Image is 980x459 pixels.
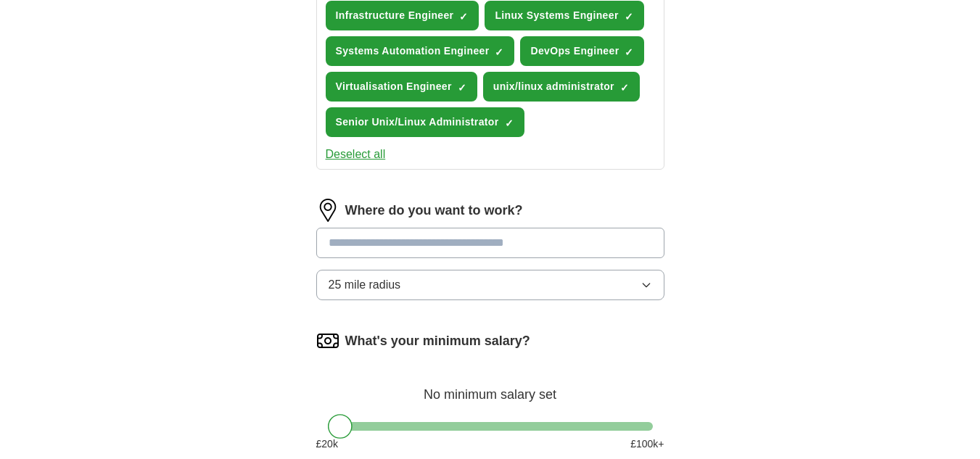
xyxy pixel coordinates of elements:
span: unix/linux administrator [493,79,614,94]
button: unix/linux administrator✓ [483,72,640,102]
button: Virtualisation Engineer✓ [326,72,477,102]
span: DevOps Engineer [530,44,619,59]
button: DevOps Engineer✓ [520,36,644,66]
span: Infrastructure Engineer [336,8,454,23]
span: ✓ [458,82,466,94]
span: Senior Unix/Linux Administrator [336,115,499,130]
span: ✓ [495,46,503,58]
span: ✓ [620,82,629,94]
label: Where do you want to work? [345,201,523,220]
span: Virtualisation Engineer [336,79,452,94]
button: Infrastructure Engineer✓ [326,1,479,30]
span: ✓ [459,11,468,22]
button: 25 mile radius [316,270,664,300]
span: ✓ [625,46,633,58]
button: Systems Automation Engineer✓ [326,36,515,66]
label: What's your minimum salary? [345,331,530,351]
div: No minimum salary set [316,370,664,405]
button: Senior Unix/Linux Administrator✓ [326,107,524,137]
img: salary.png [316,329,339,352]
button: Deselect all [326,146,386,163]
button: Linux Systems Engineer✓ [485,1,643,30]
span: ✓ [505,117,514,129]
span: Linux Systems Engineer [495,8,618,23]
span: 25 mile radius [329,276,401,294]
span: Systems Automation Engineer [336,44,490,59]
img: location.png [316,199,339,222]
span: £ 20 k [316,437,338,452]
span: ✓ [625,11,633,22]
span: £ 100 k+ [630,437,664,452]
